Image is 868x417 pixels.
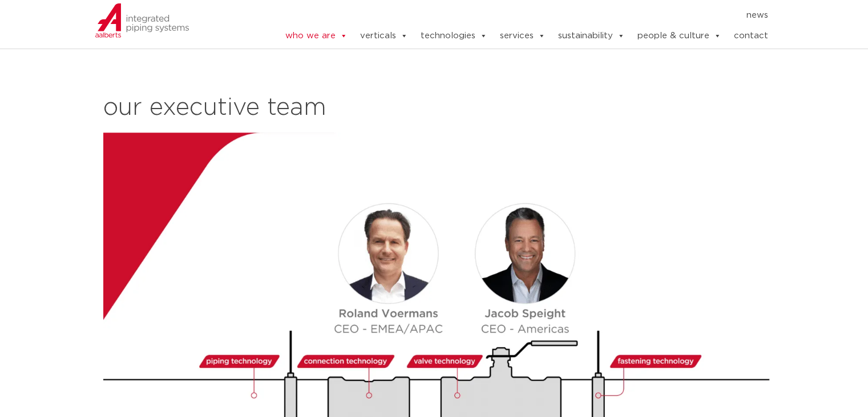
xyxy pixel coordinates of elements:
a: sustainability [558,25,624,47]
h2: our executive team [103,94,774,122]
a: people & culture [637,25,721,47]
a: news [746,6,768,25]
nav: Menu [250,6,768,25]
a: who we are [285,25,347,47]
a: technologies [420,25,487,47]
a: services [499,25,545,47]
a: contact [733,25,768,47]
a: verticals [360,25,407,47]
